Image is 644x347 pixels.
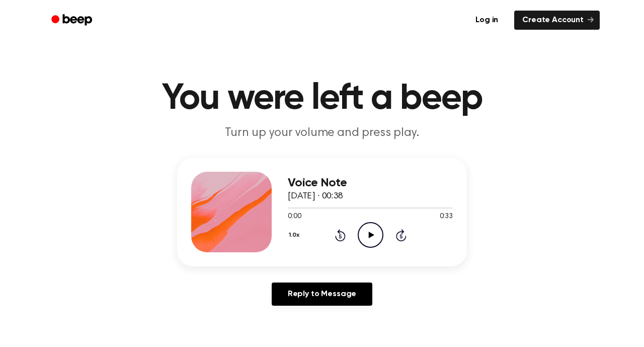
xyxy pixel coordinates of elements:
a: Beep [44,11,101,30]
span: 0:00 [288,212,301,222]
h1: You were left a beep [64,81,580,117]
span: [DATE] · 00:38 [288,192,343,201]
p: Turn up your volume and press play. [129,125,515,142]
button: 1.0x [288,227,303,244]
h3: Voice Note [288,176,453,190]
a: Create Account [514,11,600,30]
span: 0:33 [440,212,453,222]
a: Reply to Message [272,283,372,306]
a: Log in [465,9,508,32]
